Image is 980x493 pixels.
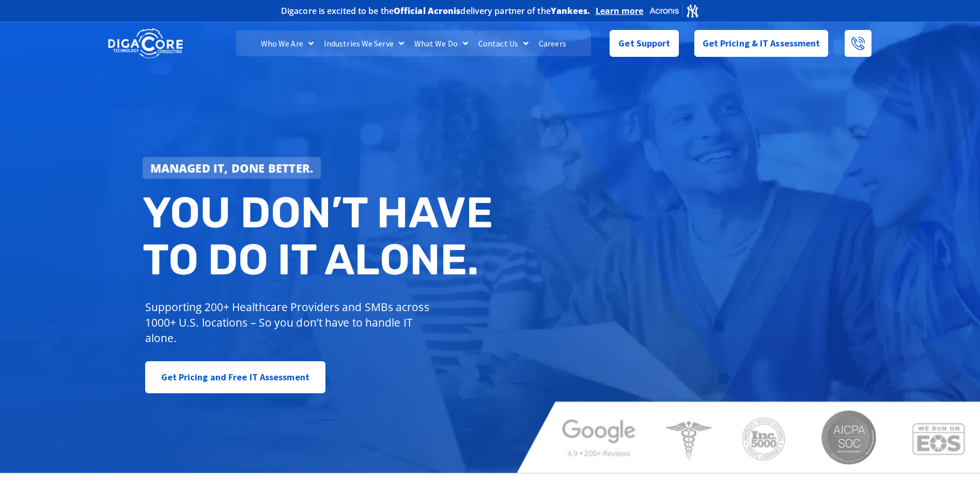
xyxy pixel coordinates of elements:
[694,30,829,57] a: Get Pricing & IT Assessment
[534,30,571,56] a: Careers
[145,361,325,393] a: Get Pricing and Free IT Assessment
[618,33,670,54] span: Get Support
[161,367,309,388] span: Get Pricing and Free IT Assessment
[319,30,409,56] a: Industries We Serve
[108,27,183,60] img: DigaCore Technology Consulting
[143,189,498,284] h2: You don’t have to do IT alone.
[649,3,699,18] img: Acronis
[143,157,321,179] a: Managed IT, done better.
[473,30,534,56] a: Contact Us
[409,30,473,56] a: What We Do
[551,5,590,17] b: Yankees.
[150,160,314,176] strong: Managed IT, done better.
[145,299,434,346] p: Supporting 200+ Healthcare Providers and SMBs across 1000+ U.S. locations – So you don’t have to ...
[394,5,461,17] b: Official Acronis
[596,6,644,16] a: Learn more
[236,30,590,56] nav: Menu
[610,30,678,57] a: Get Support
[256,30,319,56] a: Who We Are
[281,7,590,15] h2: Digacore is excited to be the delivery partner of the
[703,33,820,54] span: Get Pricing & IT Assessment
